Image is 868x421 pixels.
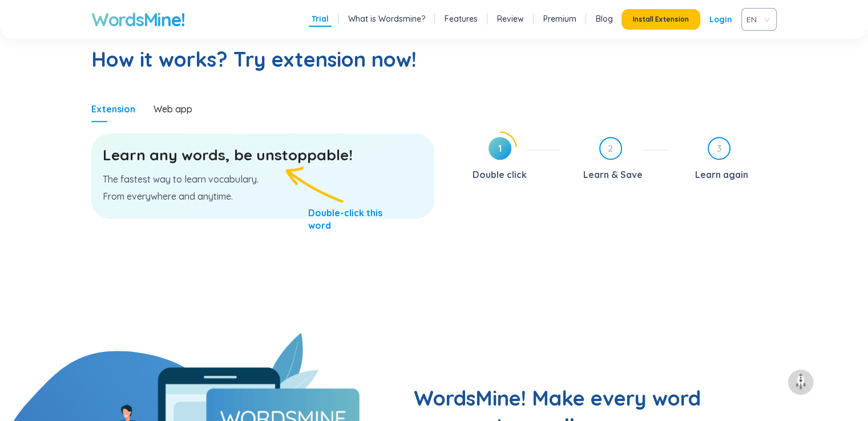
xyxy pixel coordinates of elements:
[792,373,810,391] img: to top
[709,9,732,30] a: Login
[154,103,192,115] div: Web app
[445,13,478,25] a: Features
[312,13,329,25] a: Trial
[583,165,643,184] div: Learn & Save
[746,11,767,28] span: VIE
[600,138,621,159] span: 2
[103,190,423,203] p: From everywhere and anytime.
[91,103,135,115] div: Extension
[543,13,576,25] a: Premium
[596,13,613,25] a: Blog
[451,137,560,184] div: 1Double click
[633,15,689,24] span: Install Extension
[497,13,524,25] a: Review
[488,137,511,160] span: 1
[103,173,423,185] p: The fastest way to learn vocabulary.
[91,46,777,73] h2: How it works? Try extension now!
[473,165,527,184] div: Double click
[91,8,184,31] a: WordsMine!
[709,138,729,159] span: 3
[348,13,425,25] a: What is Wordsmine?
[569,137,668,184] div: 2Learn & Save
[677,137,777,184] div: 3Learn again
[103,145,423,165] h3: Learn any words, be unstoppable!
[621,9,700,30] button: Install Extension
[695,165,748,184] div: Learn again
